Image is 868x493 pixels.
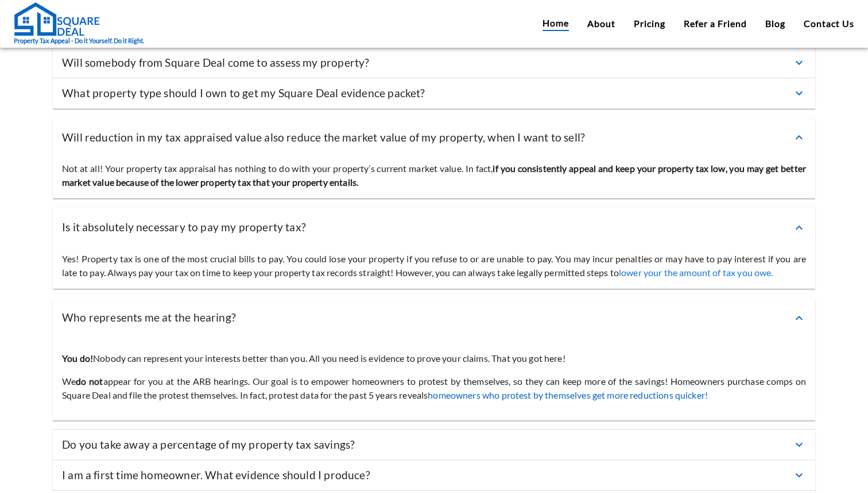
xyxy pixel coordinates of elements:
[24,145,200,261] span: We are offline. Please leave us a message.
[62,252,806,280] p: Yes! Property tax is one of the most crucial bills to pay. You could lose your property if you re...
[765,17,785,30] a: Blog
[428,389,708,400] a: homeowners who protest by themselves get more reductions quicker!
[62,219,306,236] p: Is it absolutely necessary to pay my property tax?
[14,2,100,36] img: Square Deal
[634,17,665,30] a: Pricing
[53,78,815,109] div: What property type should I own to get my Square Deal evidence packet?
[79,302,87,309] img: salesiqlogo_leal7QplfZFryJ6FIlVepeu7OftD7mt8q6exU6-34PB8prfIgodN67KcxXM9Y7JQ_.png
[62,437,355,453] p: Do you take away a percentage of my property tax savings?
[53,247,815,289] div: Is it absolutely necessary to pay my property tax?
[188,6,216,33] div: Minimize live chat window
[804,17,854,30] a: Contact Us
[90,301,146,309] em: Driven by SalesIQ
[20,69,48,75] img: logo_Zg8I0qSkbAqR2WFHt3p6CTuqpyXMFPubPcD2OT02zFN43Cy9FUNNG3NEPhM_Q1qe_.png
[53,118,815,158] div: Will reduction in my tax appraised value also reduce the market value of my property, when I want...
[53,460,815,491] div: I am a first time homeowner. What evidence should I produce?
[53,338,815,421] div: Who represents me at the hearing?
[53,430,815,460] div: Do you take away a percentage of my property tax savings?
[542,16,569,31] a: Home
[76,376,103,387] strong: do not
[62,351,806,365] p: Nobody can represent your interests better than you. All you need is evidence to prove your claim...
[62,353,93,364] strong: You do!
[6,314,219,354] textarea: Type your message and click 'Submit'
[619,267,773,278] a: lower your the amount of tax you owe.
[53,298,815,338] div: Who represents me at the hearing?
[587,17,615,30] a: About
[53,48,815,78] div: Will somebody from Square Deal come to assess my property?
[62,85,425,102] p: What property type should I own to get my Square Deal evidence packet?
[62,129,585,146] p: Will reduction in my tax appraised value also reduce the market value of my property, when I want...
[53,157,815,198] div: Will reduction in my tax appraised value also reduce the market value of my property, when I want...
[62,467,370,484] p: I am a first time homeowner. What evidence should I produce?
[62,309,236,326] p: Who represents me at the hearing?
[60,64,193,79] div: Leave a message
[62,162,806,189] p: Not at all! Your property tax appraisal has nothing to do with your property’s current market val...
[14,2,144,46] a: Property Tax Appeal - Do it Yourself. Do it Right.
[62,55,369,71] p: Will somebody from Square Deal come to assess my property?
[53,208,815,247] div: Is it absolutely necessary to pay my property tax?
[684,17,747,30] a: Refer a Friend
[168,354,208,370] em: Submit
[62,374,806,402] p: We appear for you at the ARB hearings. Our goal is to empower homeowners to protest by themselves...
